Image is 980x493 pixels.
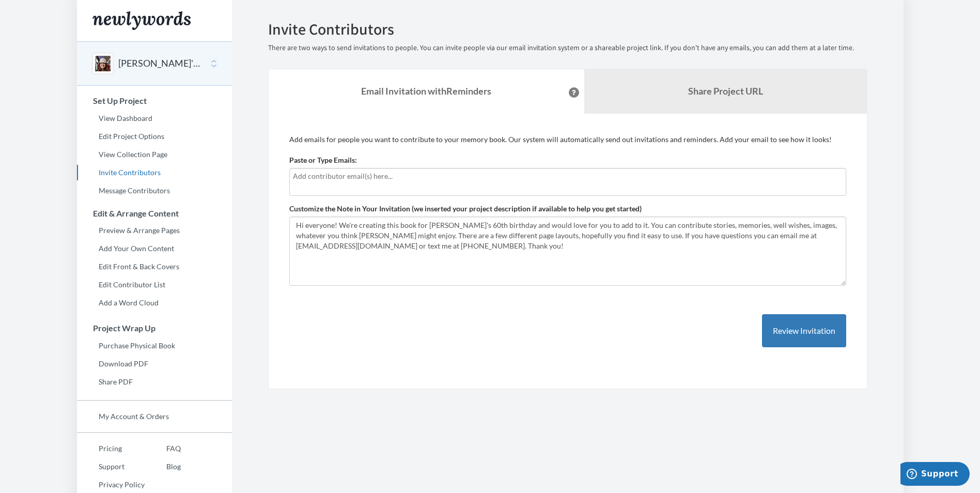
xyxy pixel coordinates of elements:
[900,462,970,488] iframe: Opens a widget where you can chat to one of our agents
[77,183,232,198] a: Message Contributors
[77,338,232,353] a: Purchase Physical Book
[77,96,232,105] h3: Set Up Project
[77,147,232,162] a: View Collection Page
[77,323,232,333] h3: Project Wrap Up
[762,314,846,348] button: Review Invitation
[77,409,232,424] a: My Account & Orders
[77,374,232,390] a: Share PDF
[77,477,145,492] a: Privacy Policy
[289,155,357,165] label: Paste or Type Emails:
[77,111,232,126] a: View Dashboard
[77,129,232,144] a: Edit Project Options
[361,85,491,97] strong: Email Invitation with Reminders
[77,259,232,274] a: Edit Front & Back Covers
[145,441,181,456] a: FAQ
[77,277,232,292] a: Edit Contributor List
[289,217,846,286] textarea: Hi everyone! We're creating this book for [PERSON_NAME]'s 60th birthday and would love for you to...
[289,204,642,214] label: Customize the Note in Your Invitation (we inserted your project description if available to help ...
[77,223,232,238] a: Preview & Arrange Pages
[289,134,846,145] p: Add emails for people you want to contribute to your memory book. Our system will automatically s...
[77,459,145,474] a: Support
[77,165,232,180] a: Invite Contributors
[77,441,145,456] a: Pricing
[77,295,232,311] a: Add a Word Cloud
[77,209,232,218] h3: Edit & Arrange Content
[77,241,232,256] a: Add Your Own Content
[77,356,232,372] a: Download PDF
[293,171,843,182] input: Add contributor email(s) here...
[92,11,191,30] img: Newlywords logo
[118,57,202,70] button: [PERSON_NAME]'s 60th birthday!
[268,21,867,38] h2: Invite Contributors
[145,459,181,474] a: Blog
[268,43,867,53] p: There are two ways to send invitations to people. You can invite people via our email invitation ...
[688,85,763,97] b: Share Project URL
